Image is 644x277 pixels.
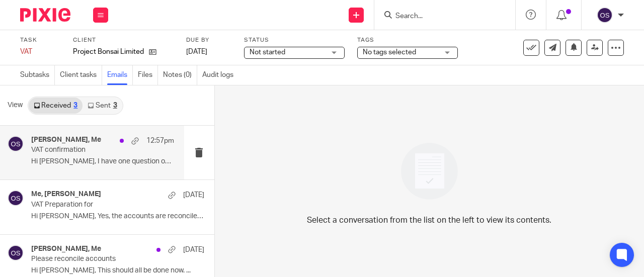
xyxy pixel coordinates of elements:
span: Not started [250,49,285,56]
p: Hi [PERSON_NAME], This should all be done now. ... [31,266,204,275]
img: svg%3E [8,136,24,152]
a: Emails [107,65,133,85]
h4: [PERSON_NAME], Me [31,245,101,253]
a: Audit logs [202,65,238,85]
a: Sent3 [83,98,122,114]
p: VAT Preparation for [31,201,170,209]
p: Please reconcile accounts [31,255,170,263]
img: svg%3E [597,7,613,23]
img: image [394,136,464,206]
label: Tags [357,36,458,44]
a: Files [138,65,158,85]
span: No tags selected [363,49,416,56]
p: VAT confirmation [31,146,145,154]
img: svg%3E [8,190,24,206]
input: Search [394,12,485,21]
img: Pixie [20,8,70,22]
p: [DATE] [183,190,204,200]
span: [DATE] [186,48,207,55]
label: Due by [186,36,231,44]
p: [DATE] [183,245,204,255]
a: Notes (0) [163,65,197,85]
a: Client tasks [60,65,102,85]
p: 12:57pm [146,136,174,146]
a: Subtasks [20,65,55,85]
p: Hi [PERSON_NAME], Yes, the accounts are reconciled.... [31,212,204,221]
h4: Me, [PERSON_NAME] [31,190,101,199]
p: Project Bonsai Limited [73,47,144,57]
p: Hi [PERSON_NAME], I have one question on the VAT on... [31,157,174,166]
a: Received3 [29,98,83,114]
p: Select a conversation from the list on the left to view its contents. [307,214,551,226]
label: Client [73,36,174,44]
div: 3 [113,102,117,109]
label: Status [244,36,345,44]
span: View [8,100,23,111]
h4: [PERSON_NAME], Me [31,136,101,144]
div: VAT [20,47,60,57]
label: Task [20,36,60,44]
img: svg%3E [8,245,24,261]
div: 3 [73,102,77,109]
